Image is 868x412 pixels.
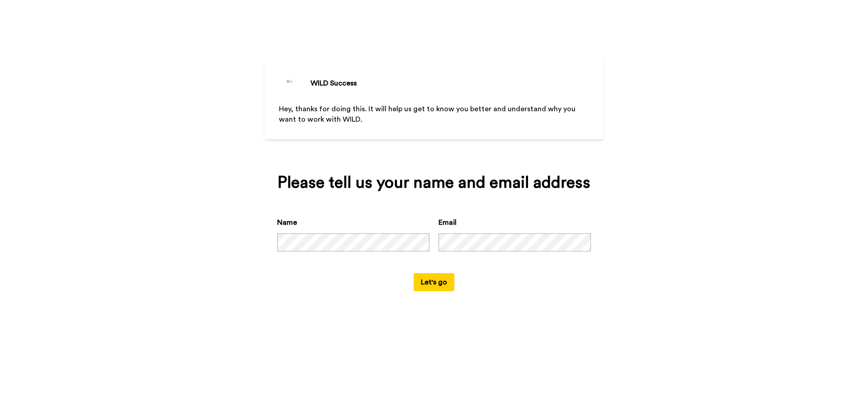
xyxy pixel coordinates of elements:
div: Please tell us your name and email address [277,174,591,192]
label: Email [439,217,457,228]
button: Let's go [414,273,454,291]
span: Hey, thanks for doing this. It will help us get to know you better and understand why you want to... [279,105,577,123]
div: WILD Success [311,78,357,89]
label: Name [277,217,297,228]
